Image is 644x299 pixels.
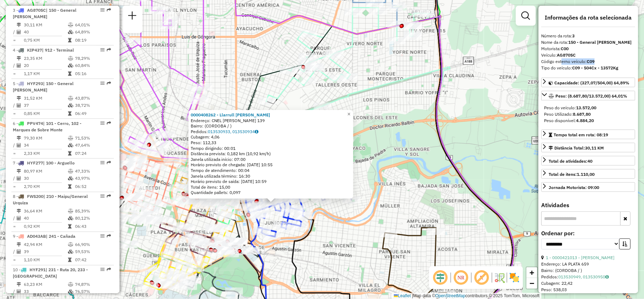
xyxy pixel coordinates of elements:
[191,118,351,124] div: Endereço: CNEL [PERSON_NAME] 139
[473,269,490,286] span: Exibir rótulo
[107,161,111,165] em: Rota exportada
[394,293,411,298] a: Leaflet
[68,216,73,221] i: % de utilização da cubagem
[13,81,74,93] span: 5 -
[17,177,21,181] i: Total de Atividades
[75,281,111,288] td: 74,87%
[191,184,351,190] div: Total de itens: 15,00
[13,110,16,117] td: =
[542,46,635,52] div: Motorista:
[542,267,635,274] div: Bairro: (CORDOBA / )
[191,162,351,168] div: Horário previsto de chegada: [DATE] 10:55
[576,105,597,110] strong: 13.572,00
[17,56,21,61] i: Distância Total
[17,143,21,147] i: Total de Atividades
[68,243,73,247] i: % de utilização do peso
[23,150,68,157] td: 2,33 KM
[561,46,569,51] strong: C00
[13,215,16,222] td: /
[542,143,635,152] a: Distância Total:30,11 KM
[542,280,573,286] span: Cubagem: 22,42
[23,70,68,77] td: 1,17 KM
[23,241,68,248] td: 42,94 KM
[75,150,111,157] td: 07:24
[542,33,635,39] div: Número da rota:
[544,111,633,117] div: Peso Utilizado:
[542,52,635,58] div: Veículo:
[17,283,21,287] i: Distância Total
[68,250,73,254] i: % de utilização da cubagem
[554,132,608,137] span: Tempo total em rota: 08:19
[542,261,635,267] div: Endereço: LA PLATA 659
[549,184,600,191] div: Jornada Motorista: 09:00
[542,169,635,179] a: Total de itens:1.110,00
[436,293,466,298] a: OpenStreetMap
[75,223,111,230] td: 06:43
[13,257,16,264] td: =
[17,30,21,34] i: Total de Atividades
[75,110,111,117] td: 06:49
[23,215,68,222] td: 40
[46,234,75,239] span: | 241 - Cañada
[23,175,68,182] td: 30
[569,40,632,45] strong: 150 - General [PERSON_NAME]
[542,58,635,65] div: Código externo veículo:
[557,52,576,58] strong: AG870SC
[509,272,520,283] img: Exibir/Ocultar setores
[23,55,68,62] td: 23,35 KM
[75,175,111,182] td: 43,97%
[453,269,470,286] span: Ocultar NR
[191,190,351,195] div: Quantidade pallets: 0,097
[68,56,73,61] i: % de utilização do peso
[107,194,111,199] em: Rota exportada
[542,78,635,87] a: Capacidade: (327,07/504,00) 64,89%
[68,96,73,100] i: % de utilização do peso
[75,37,111,44] td: 08:19
[412,293,413,298] span: |
[107,268,111,272] em: Rota exportada
[68,169,73,174] i: % de utilização do peso
[23,288,68,295] td: 33
[432,269,449,286] span: Ocultar deslocamento
[13,142,16,149] td: /
[68,177,73,181] i: % de utilização da cubagem
[125,9,139,25] a: Nova sessão e pesquisa
[191,123,351,129] div: Bairro: (CORDOBA / )
[17,290,21,294] i: Total de Atividades
[68,209,73,214] i: % de utilização do peso
[544,105,597,110] span: Peso do veículo:
[100,234,105,238] em: Opções
[17,136,21,140] i: Distância Total
[542,14,635,21] h4: Informações da rota selecionada
[23,281,68,288] td: 63,23 KM
[542,39,635,46] div: Nome da rota:
[13,28,16,36] td: /
[27,7,46,13] span: AG870SC
[572,33,575,38] strong: 3
[17,96,21,100] i: Distância Total
[68,283,73,287] i: % de utilização do peso
[191,134,220,140] span: Cubagem: 4,06
[13,62,16,69] td: /
[191,151,351,157] div: Distância prevista: 0,182 km (10,92 km/h)
[27,234,46,239] span: AD043AB
[75,248,111,256] td: 59,53%
[75,208,111,215] td: 85,39%
[13,70,16,77] td: =
[107,48,111,52] em: Rota exportada
[13,161,75,166] span: 7 -
[542,130,635,139] a: Tempo total em rota: 08:19
[13,7,76,19] span: 3 -
[75,28,111,36] td: 64,89%
[27,121,43,126] span: PPV474
[559,274,609,279] a: 013530949, 013530950
[75,288,111,295] td: 76,57%
[542,274,635,280] div: Pedidos:
[191,173,351,179] div: Janela utilizada término: 16:30
[68,185,72,189] i: Tempo total em rota
[345,110,353,119] a: Close popup
[13,175,16,182] td: /
[23,248,68,256] td: 39
[546,255,615,260] a: 1 - 0000421013 - [PERSON_NAME]
[572,65,619,70] strong: C09 - 504Cx - 13572Kg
